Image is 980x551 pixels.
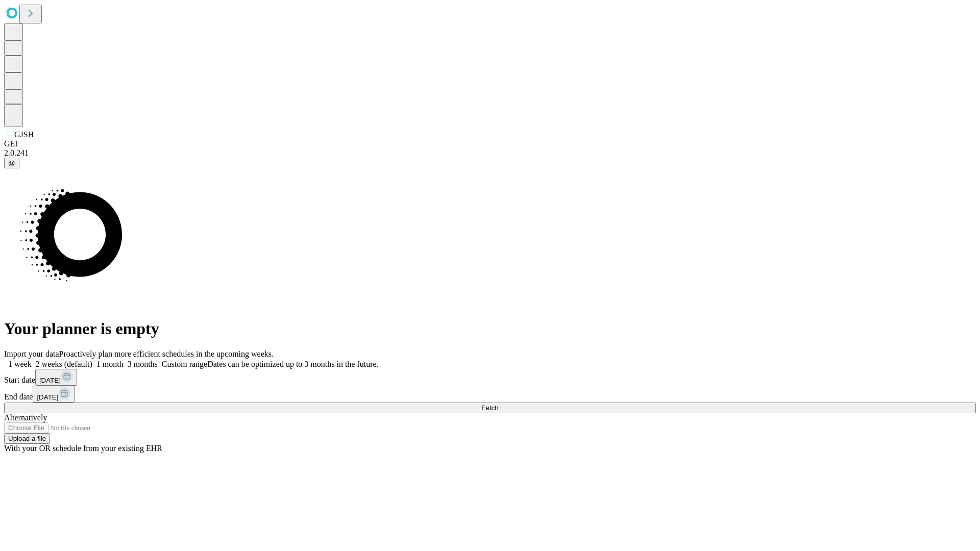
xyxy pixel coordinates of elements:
span: 3 months [128,360,158,368]
span: Alternatively [4,413,47,422]
span: 2 weeks (default) [36,360,92,368]
div: End date [4,386,976,403]
button: [DATE] [35,369,77,386]
button: @ [4,158,19,168]
span: 1 month [96,360,124,368]
span: [DATE] [39,377,61,384]
div: GEI [4,139,976,148]
span: GJSH [14,130,34,139]
span: [DATE] [37,393,58,401]
span: Custom range [162,360,207,368]
button: Fetch [4,403,976,413]
span: With your OR schedule from your existing EHR [4,444,162,453]
span: 1 week [8,360,32,368]
span: @ [8,159,15,167]
span: Proactively plan more efficient schedules in the upcoming weeks. [59,349,274,358]
h1: Your planner is empty [4,319,976,338]
button: Upload a file [4,433,50,444]
span: Fetch [481,404,498,412]
div: Start date [4,369,976,386]
span: Import your data [4,349,59,358]
div: 2.0.241 [4,148,976,158]
button: [DATE] [33,386,75,403]
span: Dates can be optimized up to 3 months in the future. [207,360,378,368]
